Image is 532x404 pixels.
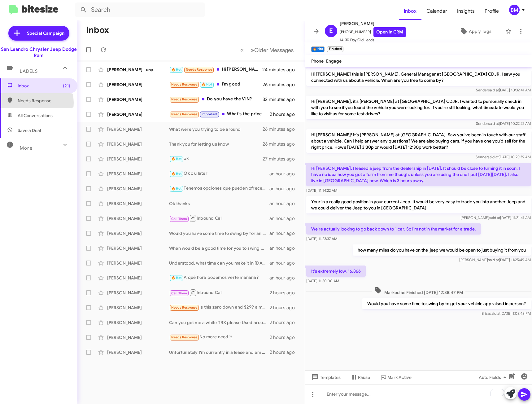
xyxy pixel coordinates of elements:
[247,44,297,56] button: Next
[86,25,109,35] h1: Inbox
[169,274,269,281] div: A qué hora podemos verte mañana?
[476,155,531,159] span: Sender [DATE] 10:23:39 AM
[326,58,342,64] span: Engage
[270,290,300,296] div: 2 hours ago
[306,196,531,213] p: Your in a really good position in your current Jeep. It would be very easy to trade you into anot...
[171,157,182,161] span: 🔥 Hot
[270,111,300,117] div: 2 hours ago
[240,46,244,54] span: «
[306,163,531,186] p: Hi [PERSON_NAME]. I leased a jeep from the dealership in [DATE]. It should be close to turning it...
[399,2,421,20] a: Inbox
[107,260,169,266] div: [PERSON_NAME]
[372,287,465,296] span: Marked as Finished [DATE] 12:38:47 PM
[171,68,182,72] span: 🔥 Hot
[186,68,212,72] span: Needs Response
[340,37,406,43] span: 14-30 Day Old Leads
[107,230,169,236] div: [PERSON_NAME]
[107,81,169,88] div: [PERSON_NAME]
[169,126,263,132] div: What were you trying to be around
[237,44,297,56] nav: Page navigation example
[169,81,263,88] div: I'm good
[504,5,525,15] button: BM
[270,334,300,340] div: 2 hours ago
[263,81,300,88] div: 26 minutes ago
[107,334,169,340] div: [PERSON_NAME]
[169,304,270,311] div: Is this zero down and $299 a month ?
[489,215,500,220] span: said at
[107,96,169,103] div: [PERSON_NAME]
[305,384,532,404] div: To enrich screen reader interactions, please activate Accessibility in Grammarly extension settings
[107,126,169,132] div: [PERSON_NAME]
[269,215,300,222] div: an hour ago
[310,372,341,383] span: Templates
[107,349,169,355] div: [PERSON_NAME]
[460,215,531,220] span: [PERSON_NAME] [DATE] 11:21:41 AM
[171,172,182,176] span: 🔥 Hot
[169,214,269,222] div: Inbound Call
[305,372,346,383] button: Templates
[107,67,169,73] div: [PERSON_NAME] Lunamonetesori
[263,67,300,73] div: 24 minutes ago
[306,266,366,277] p: It's extremely low. 16,866
[459,257,531,262] span: [PERSON_NAME] [DATE] 11:25:49 AM
[169,260,269,266] div: Understood, what time can you make it in [DATE]?
[452,2,480,20] a: Insights
[171,217,187,221] span: Call Them
[18,98,70,104] span: Needs Response
[269,200,300,207] div: an hour ago
[490,311,500,316] span: said at
[171,335,198,339] span: Needs Response
[509,5,520,15] div: BM
[107,275,169,281] div: [PERSON_NAME]
[169,141,263,147] div: Thank you for letting us know
[171,97,198,101] span: Needs Response
[263,126,300,132] div: 26 minutes ago
[169,200,269,207] div: Ok thanks
[27,30,64,36] span: Special Campaign
[421,2,452,20] a: Calendar
[169,245,269,251] div: When would be a good time for you to swing by for an appraisal?
[387,372,412,383] span: Mark Active
[375,372,416,383] button: Mark Active
[270,305,300,311] div: 2 hours ago
[270,319,300,326] div: 2 hours ago
[311,58,324,64] span: Phone
[306,279,339,283] span: [DATE] 11:30:00 AM
[107,141,169,147] div: [PERSON_NAME]
[329,26,333,36] span: E
[488,88,499,92] span: said at
[169,334,270,341] div: No more need it
[171,276,182,280] span: 🔥 Hot
[107,290,169,296] div: [PERSON_NAME]
[311,46,325,52] small: 🔥 Hot
[171,291,187,295] span: Call Them
[107,305,169,311] div: [PERSON_NAME]
[107,245,169,251] div: [PERSON_NAME]
[269,245,300,251] div: an hour ago
[169,111,270,118] div: What's the price
[18,112,53,119] span: All Conversations
[306,236,337,241] span: [DATE] 11:23:37 AM
[169,96,263,103] div: Do you have the VIN?
[479,372,508,383] span: Auto Fields
[107,215,169,222] div: [PERSON_NAME]
[306,188,337,193] span: [DATE] 11:14:22 AM
[482,311,531,316] span: Brisa [DATE] 1:03:48 PM
[353,244,531,256] p: how many miles do you have on the jeep we would be open to just buying it from you
[169,319,270,326] div: Can you get me a white TRX please Used around $70,000
[75,2,205,17] input: Search
[171,82,198,86] span: Needs Response
[20,68,38,74] span: Labels
[107,171,169,177] div: [PERSON_NAME]
[171,187,182,191] span: 🔥 Hot
[169,170,269,177] div: Ok c u later
[107,111,169,117] div: [PERSON_NAME]
[269,171,300,177] div: an hour ago
[480,2,504,20] span: Profile
[169,230,269,236] div: Would you have some time to swing by for an appraisal?
[254,47,294,54] span: Older Messages
[474,372,513,383] button: Auto Fields
[169,349,270,355] div: Unfortunately I'm currently in a lease and am unable to get another vehicle until it ends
